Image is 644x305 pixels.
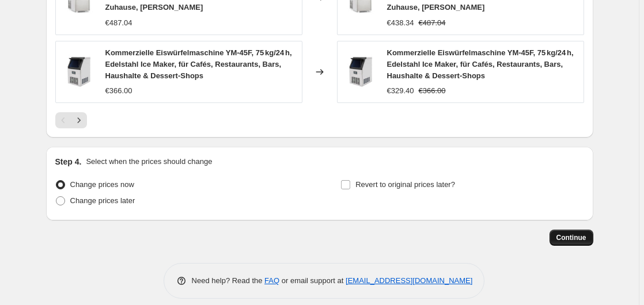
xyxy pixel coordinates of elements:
[70,196,135,205] span: Change prices later
[62,55,96,89] img: 61OYIvJBf6L_80x.jpg
[71,112,87,128] button: Next
[55,156,82,167] h2: Step 4.
[86,156,212,167] p: Select when the prices should change
[264,276,279,285] a: FAQ
[105,17,132,29] div: €487.04
[192,276,265,285] span: Need help? Read the
[419,17,446,29] strike: €487.04
[70,180,134,189] span: Change prices now
[343,55,378,89] img: 61OYIvJBf6L_80x.jpg
[419,85,446,97] strike: €366.00
[346,276,472,285] a: [EMAIL_ADDRESS][DOMAIN_NAME]
[387,48,574,80] span: Kommerzielle Eiswürfelmaschine YM-45F, 75 kg/24 h, Edelstahl Ice Maker, für Cafés, Restaurants, B...
[387,17,414,29] div: €438.34
[55,112,87,128] nav: Pagination
[279,276,346,285] span: or email support at
[550,230,593,246] button: Continue
[355,180,455,189] span: Revert to original prices later?
[105,85,132,97] div: €366.00
[105,48,292,80] span: Kommerzielle Eiswürfelmaschine YM-45F, 75 kg/24 h, Edelstahl Ice Maker, für Cafés, Restaurants, B...
[556,233,586,242] span: Continue
[387,85,414,97] div: €329.40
